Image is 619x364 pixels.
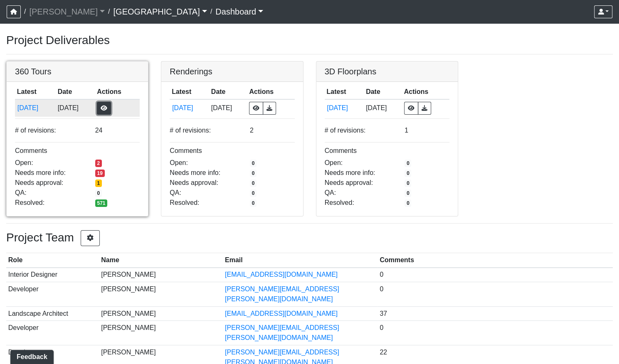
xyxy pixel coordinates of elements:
[6,306,99,321] td: Landscape Architect
[6,33,613,47] h3: Project Deliverables
[6,268,99,282] td: Interior Designer
[326,103,362,113] button: [DATE]
[105,3,113,20] span: /
[225,271,338,278] a: [EMAIL_ADDRESS][DOMAIN_NAME]
[6,230,613,246] h3: Project Team
[113,3,207,20] a: [GEOGRAPHIC_DATA]
[99,282,223,307] td: [PERSON_NAME]
[29,3,105,20] a: [PERSON_NAME]
[225,310,338,317] a: [EMAIL_ADDRESS][DOMAIN_NAME]
[170,99,209,117] td: avFcituVdTN5TeZw4YvRD7
[377,282,613,307] td: 0
[99,306,223,321] td: [PERSON_NAME]
[15,99,56,117] td: hrBYfzYpm8VCzvbE2sPz1R
[377,268,613,282] td: 0
[17,103,54,113] button: [DATE]
[99,321,223,345] td: [PERSON_NAME]
[6,321,99,345] td: Developer
[172,103,207,113] button: [DATE]
[99,268,223,282] td: [PERSON_NAME]
[6,347,55,364] iframe: Ybug feedback widget
[215,3,263,20] a: Dashboard
[377,321,613,345] td: 0
[223,253,377,268] th: Email
[21,3,29,20] span: /
[6,253,99,268] th: Role
[377,253,613,268] th: Comments
[225,324,339,341] a: [PERSON_NAME][EMAIL_ADDRESS][PERSON_NAME][DOMAIN_NAME]
[207,3,215,20] span: /
[99,253,223,268] th: Name
[325,99,364,117] td: m6gPHqeE6DJAjJqz47tRiF
[225,285,339,303] a: [PERSON_NAME][EMAIL_ADDRESS][PERSON_NAME][DOMAIN_NAME]
[6,282,99,307] td: Developer
[377,306,613,321] td: 37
